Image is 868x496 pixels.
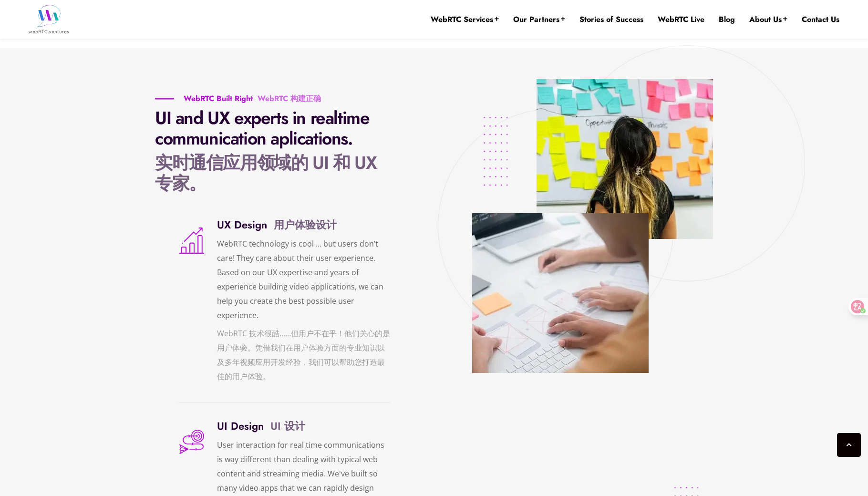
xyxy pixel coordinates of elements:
a: Stories of Success [579,14,643,25]
img: WebRTC.ventures [29,5,69,33]
p: UI and UX experts in realtime communication aplications. [155,108,390,197]
font: WebRTC 构建正确 [258,93,321,104]
h6: WebRTC Built Right [155,94,350,103]
img: ux-ui-image-02-min [472,213,649,373]
font: 用户体验设计 [274,217,337,232]
a: About Us [749,14,787,25]
a: Contact Us [802,14,839,25]
a: WebRTC Services [431,14,499,25]
font: UI 设计 [270,418,305,434]
a: WebRTC Live [658,14,704,25]
font: 实时通信应用领域的 UI 和 UX 专家。 [155,150,376,196]
h4: UX Design [217,217,390,232]
font: WebRTC 技术很酷……但用户不在乎！他们关心的是用户体验。凭借我们在用户体验方面的专业知识以及多年视频应用开发经验，我们可以帮助您打造最佳的用户体验。 [217,328,390,382]
h4: UI Design [217,419,390,433]
p: WebRTC technology is cool … but users don’t care! They care about their user experience. Based on... [217,237,390,387]
img: ux-ui-image-01-min [537,79,713,239]
a: Blog [719,14,735,25]
a: Our Partners [513,14,565,25]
